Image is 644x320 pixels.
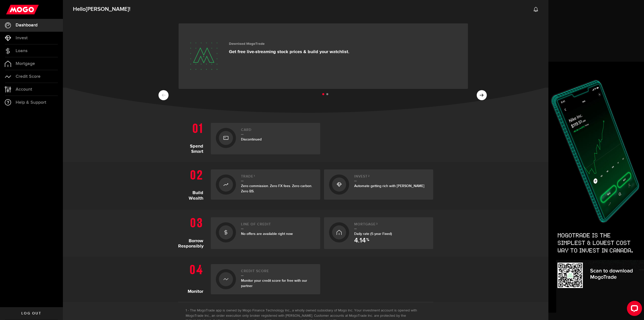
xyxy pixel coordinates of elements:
a: Trade1Zero commission. Zero FX fees. Zero carbon. Zero BS. [211,169,320,200]
img: Side-banner-trade-up-1126-380x1026 [548,62,644,320]
h2: Trade [241,174,315,181]
span: 4.14 [354,237,366,244]
p: Get free live-streaming stock prices & build your watchlist. [229,49,349,55]
a: Mortgage3Daily rate (5 year Fixed) 4.14 % [324,217,433,249]
span: Monitor your credit score for free with our partner [241,278,307,288]
h1: Monitor [178,262,207,294]
sup: 2 [368,174,370,177]
span: Automate getting rich with [PERSON_NAME] [354,184,424,188]
sup: 1 [254,174,255,177]
span: No offers are available right now [241,232,293,236]
h2: Line of credit [241,222,315,229]
span: Mortgage [16,61,35,66]
a: Invest2Automate getting rich with [PERSON_NAME] [324,169,433,200]
span: Log out [21,312,41,315]
h2: Invest [354,174,428,181]
span: Credit Score [16,74,41,79]
h2: Credit Score [241,269,315,276]
span: Hello ! [73,4,130,15]
h1: Borrow Responsibly [178,215,207,249]
span: Help & Support [16,100,46,105]
span: % [366,238,369,244]
span: Zero commission. Zero FX fees. Zero carbon. Zero BS. [241,184,312,193]
h2: Card [241,128,315,135]
a: CardDiscontinued [211,123,320,154]
span: Dashboard [16,23,37,27]
span: Loans [16,49,27,53]
iframe: LiveChat chat widget [623,299,644,320]
h3: Download MogoTrade [229,42,349,46]
a: Credit ScoreMonitor your credit score for free with our partner [211,264,320,294]
h2: Mortgage [354,222,428,229]
h1: Spend Smart [178,120,207,154]
span: Discontinued [241,137,262,141]
a: Line of creditNo offers are available right now [211,217,320,249]
span: Daily rate (5 year Fixed) [354,232,392,236]
h1: Build Wealth [178,167,207,202]
span: Invest [16,36,28,40]
a: Download MogoTrade Get free live-streaming stock prices & build your watchlist. [179,23,468,89]
span: Account [16,87,32,92]
span: [PERSON_NAME] [86,6,129,13]
sup: 3 [376,222,378,225]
